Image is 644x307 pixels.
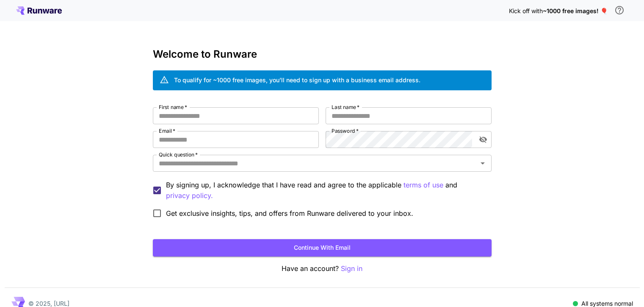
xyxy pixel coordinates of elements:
label: Email [159,127,175,134]
button: Continue with email [153,239,492,257]
p: Have an account? [153,263,492,274]
p: terms of use [404,180,443,190]
button: Sign in [341,263,362,274]
span: Get exclusive insights, tips, and offers from Runware delivered to your inbox. [166,208,413,218]
button: By signing up, I acknowledge that I have read and agree to the applicable and privacy policy. [404,180,443,190]
button: In order to qualify for free credit, you need to sign up with a business email address and click ... [611,2,628,19]
p: privacy policy. [166,190,213,201]
span: ~1000 free images! 🎈 [543,7,608,14]
button: toggle password visibility [475,132,491,147]
label: Quick question [159,151,198,158]
div: To qualify for ~1000 free images, you’ll need to sign up with a business email address. [174,75,420,84]
label: Password [332,127,359,134]
label: Last name [332,103,359,111]
button: By signing up, I acknowledge that I have read and agree to the applicable terms of use and [166,190,213,201]
h3: Welcome to Runware [153,48,492,60]
p: By signing up, I acknowledge that I have read and agree to the applicable and [166,180,485,201]
label: First name [159,103,187,111]
span: Kick off with [509,7,543,14]
button: Open [477,157,489,169]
